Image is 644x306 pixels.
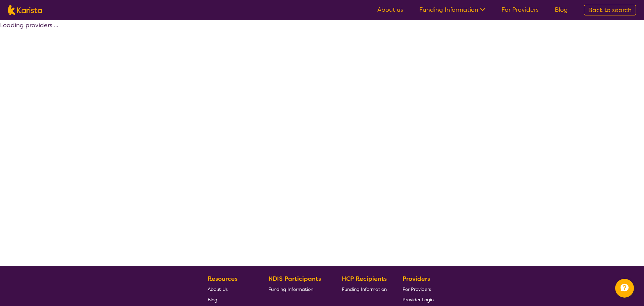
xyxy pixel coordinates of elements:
[377,6,403,14] a: About us
[402,294,434,305] a: Provider Login
[402,275,430,283] b: Providers
[268,275,321,283] b: NDIS Participants
[555,6,568,14] a: Blog
[208,284,253,294] a: About Us
[402,286,431,292] span: For Providers
[402,284,434,294] a: For Providers
[8,5,42,15] img: Karista logo
[208,275,237,283] b: Resources
[208,286,228,292] span: About Us
[342,286,387,292] span: Funding Information
[268,284,326,294] a: Funding Information
[615,279,634,298] button: Channel Menu
[588,6,632,14] span: Back to search
[268,286,313,292] span: Funding Information
[208,297,217,303] span: Blog
[501,6,539,14] a: For Providers
[342,284,387,294] a: Funding Information
[419,6,485,14] a: Funding Information
[342,275,387,283] b: HCP Recipients
[584,5,636,15] a: Back to search
[208,294,253,305] a: Blog
[402,297,434,303] span: Provider Login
